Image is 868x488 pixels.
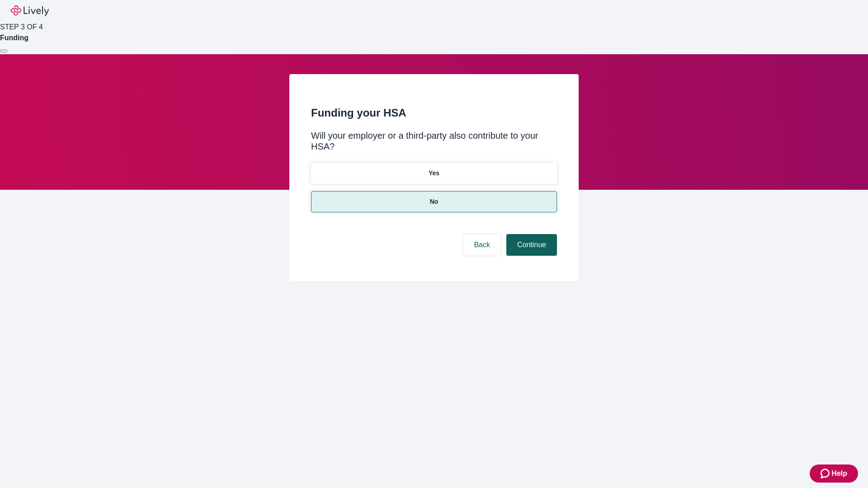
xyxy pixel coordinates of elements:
[429,169,439,178] p: Yes
[311,130,557,152] div: Will your employer or a third-party also contribute to your HSA?
[831,468,847,479] span: Help
[463,234,501,256] button: Back
[506,234,557,256] button: Continue
[810,465,858,483] button: Zendesk support iconHelp
[430,197,439,206] p: No
[311,105,557,121] h2: Funding your HSA
[821,468,831,479] svg: Zendesk support icon
[311,191,557,212] button: No
[311,163,557,184] button: Yes
[11,5,49,16] img: Lively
